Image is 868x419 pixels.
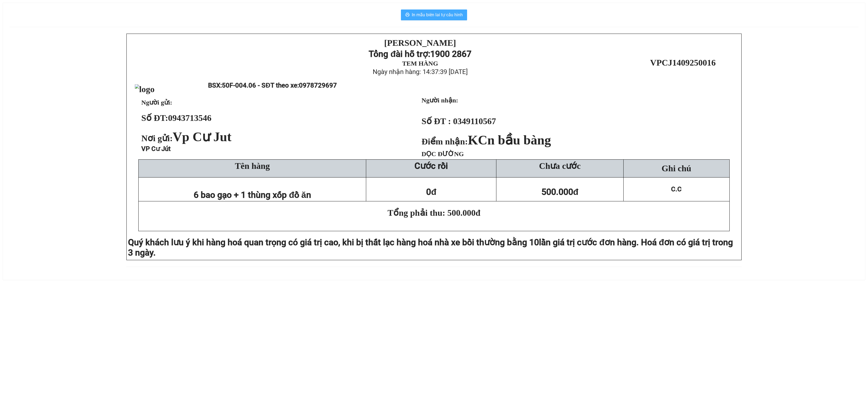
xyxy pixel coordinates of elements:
[453,116,496,126] span: 0349110567
[141,145,171,153] span: VP Cư Jút
[662,163,691,173] span: Ghi chú
[235,161,270,171] span: Tên hàng
[422,97,458,104] strong: Người nhận:
[384,38,456,48] strong: [PERSON_NAME]
[405,12,410,18] span: printer
[222,82,337,89] span: 50F-004.06 - SĐT theo xe:
[141,133,234,143] span: Nơi gửi:
[468,133,551,147] span: KCn bầu bàng
[388,208,480,218] span: Tổng phải thu: 500.000đ
[173,130,232,144] span: Vp Cư Jut
[671,185,682,193] span: C.C
[422,137,551,146] strong: Điểm nhận:
[430,49,471,59] strong: 1900 2867
[194,190,311,200] span: 6 bao gạo + 1 thùng xốp đồ ăn
[128,237,733,258] span: lần giá trị cước đơn hàng. Hoá đơn có giá trị trong 3 ngày.
[373,68,468,76] span: Ngày nhận hàng: 14:37:39 [DATE]
[422,150,464,157] span: DỌC ĐƯỜNG
[539,161,580,171] span: Chưa cước
[422,116,451,126] strong: Số ĐT :
[135,84,155,94] img: logo
[402,60,438,67] strong: TEM HÀNG
[141,99,172,106] span: Người gửi:
[401,9,467,20] button: printerIn mẫu biên lai tự cấu hình
[299,82,337,89] span: 0978729697
[168,113,212,123] span: 0943713546
[670,69,696,94] img: qr-code
[426,187,436,197] span: 0đ
[412,11,463,18] span: In mẫu biên lai tự cấu hình
[141,113,212,123] strong: Số ĐT:
[208,82,337,89] span: BSX:
[369,49,430,59] strong: Tổng đài hỗ trợ:
[414,161,448,171] strong: Cước rồi
[650,58,716,67] span: VPCJ1409250016
[128,237,539,247] span: Quý khách lưu ý khi hàng hoá quan trọng có giá trị cao, khi bị thất lạc hàng hoá nhà xe bồi thườn...
[541,187,579,197] span: 500.000đ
